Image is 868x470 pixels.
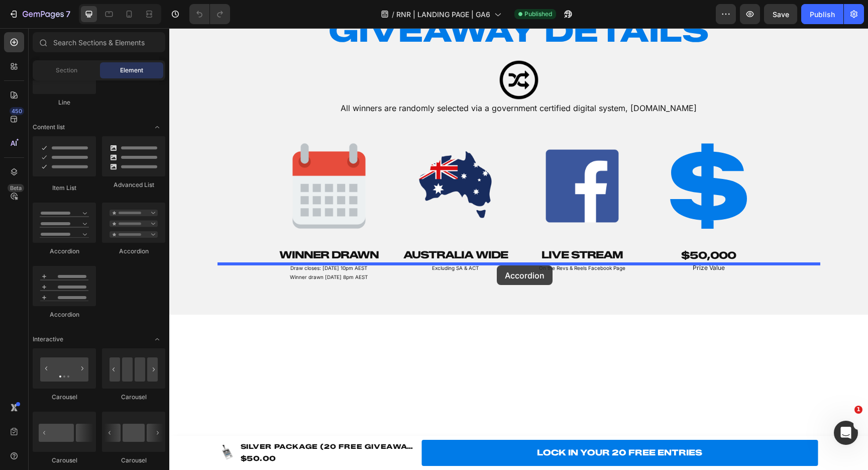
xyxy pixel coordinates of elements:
[33,247,96,256] div: Accordion
[392,9,394,20] span: /
[33,456,96,465] div: Carousel
[854,406,862,414] span: 1
[102,180,165,190] div: Advanced List
[102,393,165,402] div: Carousel
[33,335,63,344] span: Interactive
[834,421,858,445] iframe: Intercom live chat
[810,9,835,20] div: Publish
[764,4,797,24] button: Save
[120,66,143,75] span: Element
[773,10,789,19] span: Save
[396,9,490,20] span: RNR | LANDING PAGE | GA6
[8,184,24,192] div: Beta
[33,310,96,319] div: Accordion
[33,393,96,402] div: Carousel
[189,4,230,24] div: Undo/Redo
[149,331,165,347] span: Toggle open
[33,98,96,107] div: Line
[801,4,843,24] button: Publish
[33,32,165,52] input: Search Sections & Elements
[102,456,165,465] div: Carousel
[169,28,868,470] iframe: Design area
[4,4,75,24] button: 7
[10,107,24,115] div: 450
[33,183,96,193] div: Item List
[66,8,70,20] p: 7
[33,123,65,132] span: Content list
[56,66,77,75] span: Section
[149,119,165,135] span: Toggle open
[524,10,552,19] span: Published
[102,247,165,256] div: Accordion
